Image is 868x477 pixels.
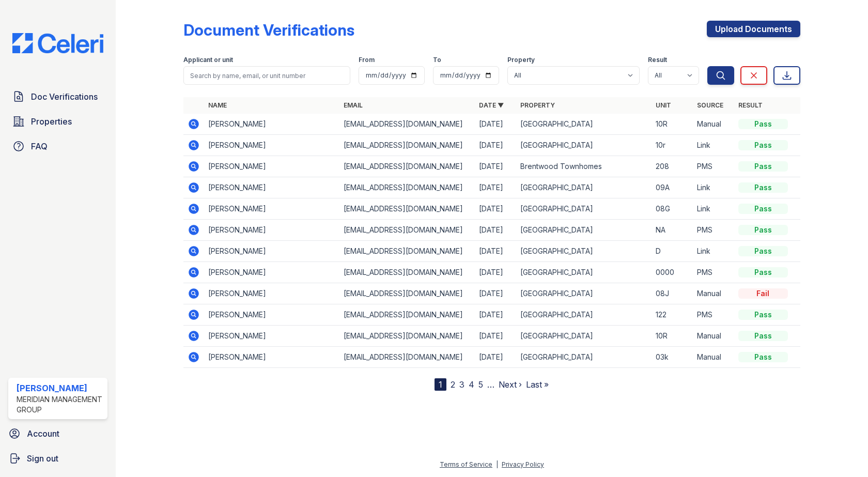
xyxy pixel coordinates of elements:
td: [PERSON_NAME] [204,283,339,304]
div: Pass [738,267,788,278]
td: 10R [652,326,693,347]
div: Pass [738,352,788,362]
td: [PERSON_NAME] [204,241,339,262]
td: PMS [693,304,734,326]
div: Pass [738,119,788,129]
label: To [433,56,441,64]
div: Document Verifications [183,21,354,39]
div: Pass [738,331,788,341]
td: Link [693,135,734,156]
img: CE_Logo_Blue-a8612792a0a2168367f1c8372b55b34899dd931a85d93a1a3d3e32e68fde9ad4.png [4,33,112,53]
a: Name [208,101,227,109]
td: [EMAIL_ADDRESS][DOMAIN_NAME] [339,114,475,135]
td: [EMAIL_ADDRESS][DOMAIN_NAME] [339,241,475,262]
a: Account [4,423,112,444]
span: Doc Verifications [31,90,98,103]
button: Sign out [4,448,112,469]
td: [GEOGRAPHIC_DATA] [516,304,652,326]
span: FAQ [31,140,48,152]
td: 03k [652,347,693,368]
td: NA [652,220,693,241]
td: [EMAIL_ADDRESS][DOMAIN_NAME] [339,326,475,347]
td: [EMAIL_ADDRESS][DOMAIN_NAME] [339,135,475,156]
td: [EMAIL_ADDRESS][DOMAIN_NAME] [339,304,475,326]
a: Date ▼ [479,101,504,109]
div: Pass [738,225,788,235]
div: Meridian Management Group [17,394,103,415]
td: [DATE] [475,347,516,368]
td: PMS [693,220,734,241]
div: Pass [738,140,788,150]
td: [DATE] [475,262,516,283]
div: Pass [738,310,788,320]
td: [EMAIL_ADDRESS][DOMAIN_NAME] [339,198,475,220]
td: [PERSON_NAME] [204,156,339,177]
td: [DATE] [475,283,516,304]
td: [GEOGRAPHIC_DATA] [516,135,652,156]
td: [GEOGRAPHIC_DATA] [516,283,652,304]
td: [PERSON_NAME] [204,304,339,326]
td: Link [693,198,734,220]
a: Unit [656,101,671,109]
a: Next › [499,379,522,390]
td: 208 [652,156,693,177]
span: Account [27,427,59,440]
div: Pass [738,204,788,214]
td: 0000 [652,262,693,283]
td: [DATE] [475,326,516,347]
td: 10r [652,135,693,156]
a: Privacy Policy [502,460,544,468]
td: [DATE] [475,135,516,156]
label: Property [507,56,535,64]
a: Doc Verifications [8,86,107,107]
td: PMS [693,156,734,177]
td: [DATE] [475,198,516,220]
td: Manual [693,283,734,304]
td: Manual [693,114,734,135]
td: [PERSON_NAME] [204,262,339,283]
td: [GEOGRAPHIC_DATA] [516,326,652,347]
td: [GEOGRAPHIC_DATA] [516,262,652,283]
label: Result [648,56,667,64]
td: 09A [652,177,693,198]
a: Source [697,101,723,109]
label: From [359,56,375,64]
label: Applicant or unit [183,56,233,64]
a: Email [344,101,363,109]
div: 1 [435,378,446,391]
td: Link [693,241,734,262]
td: [EMAIL_ADDRESS][DOMAIN_NAME] [339,177,475,198]
a: Terms of Service [440,460,492,468]
a: 5 [478,379,483,390]
td: [PERSON_NAME] [204,347,339,368]
div: Pass [738,246,788,256]
a: 2 [451,379,455,390]
div: [PERSON_NAME] [17,382,103,394]
td: 10R [652,114,693,135]
td: [DATE] [475,220,516,241]
td: [EMAIL_ADDRESS][DOMAIN_NAME] [339,283,475,304]
td: [PERSON_NAME] [204,326,339,347]
td: [EMAIL_ADDRESS][DOMAIN_NAME] [339,156,475,177]
a: Properties [8,111,107,132]
td: D [652,241,693,262]
td: [PERSON_NAME] [204,114,339,135]
span: Properties [31,115,72,128]
td: 122 [652,304,693,326]
td: [GEOGRAPHIC_DATA] [516,177,652,198]
td: [DATE] [475,114,516,135]
td: [GEOGRAPHIC_DATA] [516,347,652,368]
a: 4 [469,379,474,390]
td: Brentwood Townhomes [516,156,652,177]
a: Property [520,101,555,109]
td: [GEOGRAPHIC_DATA] [516,241,652,262]
td: [DATE] [475,156,516,177]
td: 08G [652,198,693,220]
div: Fail [738,288,788,299]
td: [EMAIL_ADDRESS][DOMAIN_NAME] [339,347,475,368]
td: [PERSON_NAME] [204,220,339,241]
a: Upload Documents [707,21,800,37]
td: Manual [693,347,734,368]
td: [GEOGRAPHIC_DATA] [516,198,652,220]
td: [GEOGRAPHIC_DATA] [516,114,652,135]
